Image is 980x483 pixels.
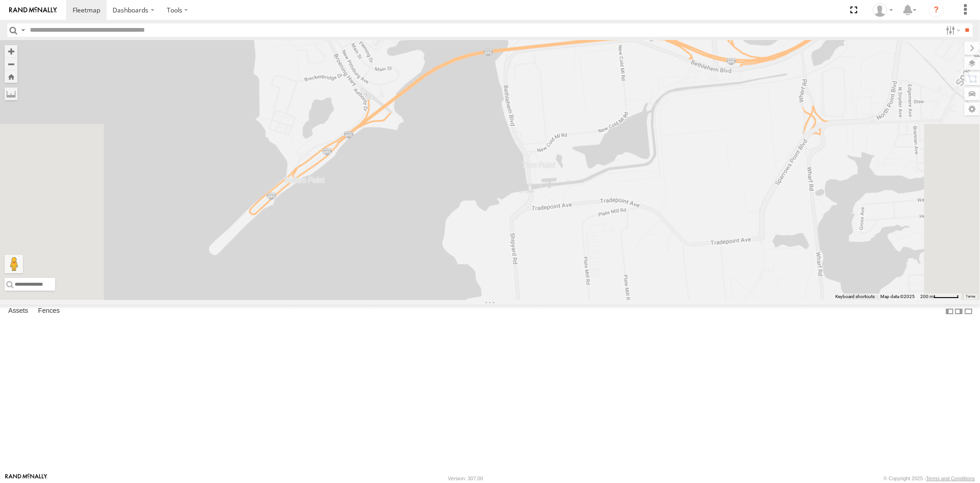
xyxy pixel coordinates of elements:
div: Sardor Khadjimedov [870,3,896,17]
label: Map Settings [964,103,980,115]
label: Search Query [19,23,27,37]
label: Assets [4,305,33,318]
img: rand-logo.svg [9,7,57,13]
button: Drag Pegman onto the map to open Street View [5,255,23,273]
div: Version: 307.00 [448,476,483,481]
button: Zoom in [5,45,17,57]
i: ? [929,3,944,17]
button: Keyboard shortcuts [835,293,875,300]
label: Fences [34,305,64,318]
label: Search Filter Options [942,23,962,37]
div: © Copyright 2025 - [884,476,975,481]
a: Terms and Conditions [926,476,975,481]
span: 200 m [920,294,934,299]
label: Hide Summary Table [964,305,973,318]
span: Map data ©2025 [880,294,915,299]
label: Measure [5,87,17,100]
button: Zoom Home [5,70,17,83]
a: Terms (opens in new tab) [966,295,976,299]
button: Map Scale: 200 m per 51 pixels [918,293,962,300]
label: Dock Summary Table to the Left [945,305,954,318]
a: Visit our Website [5,474,47,483]
label: Dock Summary Table to the Right [954,305,963,318]
button: Zoom out [5,57,17,70]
